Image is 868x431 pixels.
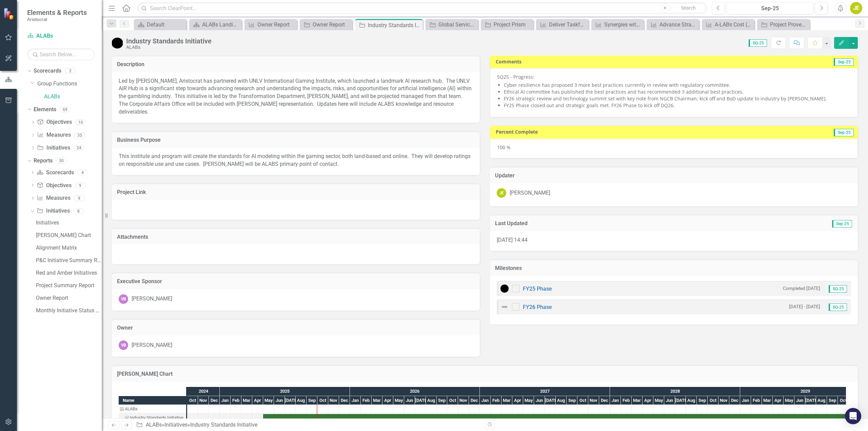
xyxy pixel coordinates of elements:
[783,285,820,292] small: Completed [DATE]
[3,7,16,20] img: ClearPoint Strategy
[119,294,128,304] div: VB
[523,304,552,310] a: FY26 Phase
[187,396,198,405] div: Oct
[126,37,212,45] div: Industry Standards Initiative
[604,20,642,29] div: Synergies with GSM (formerly Global NOC)
[556,396,567,405] div: Aug
[77,170,88,175] div: 4
[34,242,102,253] a: Alignment Matrix
[482,20,532,29] a: Project Prism
[496,59,695,64] h3: Comments
[832,220,852,228] span: Sep-25
[34,106,56,114] a: Elements
[350,387,480,396] div: 2026
[119,340,128,350] div: VB
[117,137,475,143] h3: Business Purpose
[27,8,87,17] span: Elements & Reports
[496,129,736,134] h3: Percent Complete
[119,413,186,422] div: Industry Standards Initiative
[74,132,85,138] div: 35
[190,422,257,428] div: Industry Standards Initiative
[599,396,610,405] div: Dec
[727,2,813,14] button: Sep-25
[415,396,426,405] div: Jul
[829,303,847,311] span: SQ-25
[770,20,808,29] div: Project Provenance
[545,396,556,405] div: Jul
[458,396,469,405] div: Nov
[404,396,415,405] div: Jun
[427,20,476,29] a: Global Services Management
[119,153,473,168] p: This institute and program will create the standards for AI modeling within the gaming sector, bo...
[317,396,328,405] div: Oct
[132,295,172,303] div: [PERSON_NAME]
[495,220,714,227] h3: Last Updated
[296,396,307,405] div: Aug
[845,408,861,424] div: Open Intercom Messenger
[119,396,186,405] div: Name
[164,422,188,428] a: Initiatives
[34,157,53,165] a: Reports
[73,208,84,214] div: 8
[762,396,773,405] div: Mar
[504,89,851,95] li: Ethical AI committee has published the best practices and has recommended 3 additional best pract...
[132,341,172,349] div: [PERSON_NAME]
[500,285,509,293] img: Complete
[117,234,475,240] h3: Attachments
[119,413,186,422] div: Task: Start date: 2025-05-01 End date: 2030-09-30
[697,396,708,405] div: Sep
[339,396,350,405] div: Dec
[257,20,295,29] div: Owner Report
[126,45,212,50] div: ALABs
[60,106,71,112] div: 69
[538,20,587,29] a: Deliver Taskforce [PERSON_NAME]
[36,232,102,238] div: [PERSON_NAME] Chart
[759,20,808,29] a: Project Provenance
[37,80,102,88] a: Group Functions
[34,268,102,278] a: Red and Amber Initiatives
[789,303,820,310] small: [DATE] - [DATE]
[534,396,545,405] div: Jun
[37,194,70,202] a: Measures
[512,396,523,405] div: Apr
[610,396,621,405] div: Jan
[136,421,480,429] div: » »
[588,396,599,405] div: Nov
[504,102,851,109] li: FY25 Phase closed out and strategic goals met. FY26 Phase to kick off DQ26.
[34,230,102,241] a: [PERSON_NAME] Chart
[393,396,404,405] div: May
[577,396,588,405] div: Oct
[37,182,71,190] a: Objectives
[27,17,87,22] small: Aristocrat
[834,129,854,136] span: Sep-25
[202,20,240,29] div: ALABs Landing Page
[37,169,74,177] a: Scorecards
[198,396,209,405] div: Nov
[749,39,767,47] span: SQ-25
[686,396,697,405] div: Aug
[74,195,85,201] div: 9
[675,396,686,405] div: Jul
[285,396,296,405] div: Jul
[497,188,506,198] div: JE
[34,293,102,303] a: Owner Report
[784,396,794,405] div: May
[252,396,263,405] div: Apr
[307,396,317,405] div: Sep
[740,396,751,405] div: Jan
[350,396,361,405] div: Jan
[117,61,475,67] h3: Description
[301,20,351,29] a: Owner Report
[438,20,476,29] div: Global Services Management
[36,282,102,289] div: Project Summary Report
[567,396,577,405] div: Sep
[65,68,76,74] div: 2
[523,286,552,292] a: FY25 Phase
[495,265,853,271] h3: Milestones
[147,20,185,29] div: Default
[729,4,811,13] div: Sep-25
[447,396,458,405] div: Oct
[501,396,512,405] div: Mar
[220,396,231,405] div: Jan
[671,3,705,13] button: Search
